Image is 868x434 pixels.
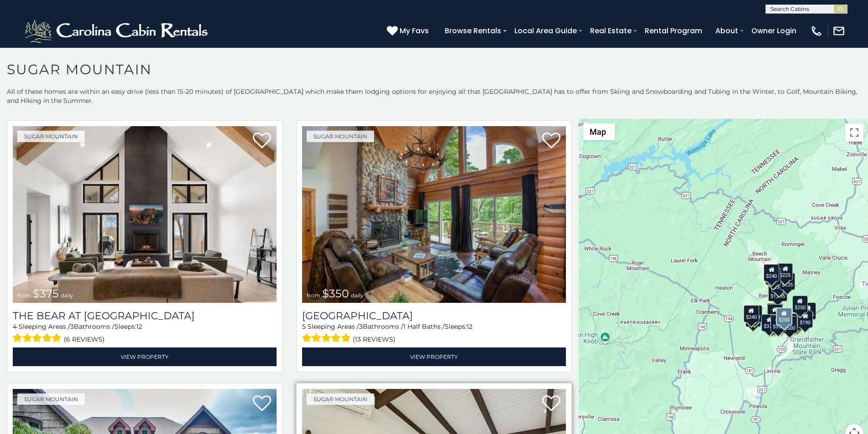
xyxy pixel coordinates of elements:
[767,304,783,322] div: $300
[13,347,277,366] a: View Property
[711,23,743,39] a: About
[13,322,17,331] span: 4
[640,23,707,39] a: Rental Program
[302,310,566,322] a: [GEOGRAPHIC_DATA]
[70,322,74,331] span: 3
[747,23,801,39] a: Owner Login
[801,302,816,320] div: $155
[403,322,445,331] span: 1 Half Baths /
[792,296,808,313] div: $250
[351,292,364,299] span: daily
[798,311,813,328] div: $190
[353,333,395,345] span: (13 reviews)
[17,292,31,299] span: from
[786,313,802,331] div: $195
[13,126,277,303] a: The Bear At Sugar Mountain from $375 daily
[776,307,792,326] div: $200
[302,322,566,345] div: Sleeping Areas / Bathrooms / Sleeps:
[387,25,431,37] a: My Favs
[586,23,636,39] a: Real Estate
[13,310,277,322] h3: The Bear At Sugar Mountain
[832,25,845,37] img: mail-regular-white.png
[770,315,786,332] div: $350
[302,126,566,303] img: Grouse Moor Lodge
[23,17,212,45] img: White-1-2.png
[322,287,349,300] span: $350
[590,127,606,137] span: Map
[253,132,271,151] a: Add to favorites
[780,273,795,290] div: $125
[542,132,560,151] a: Add to favorites
[359,322,363,331] span: 3
[767,303,782,321] div: $190
[307,131,374,142] a: Sugar Mountain
[302,322,306,331] span: 5
[440,23,506,39] a: Browse Rentals
[400,25,429,36] span: My Favs
[61,292,73,299] span: daily
[768,284,787,301] div: $1,095
[307,292,320,299] span: from
[33,287,59,300] span: $375
[17,131,85,142] a: Sugar Mountain
[302,310,566,322] h3: Grouse Moor Lodge
[302,347,566,366] a: View Property
[13,310,277,322] a: The Bear At [GEOGRAPHIC_DATA]
[13,322,277,345] div: Sleeping Areas / Bathrooms / Sleeps:
[467,322,473,331] span: 12
[64,333,105,345] span: (6 reviews)
[542,394,560,414] a: Add to favorites
[13,126,277,303] img: The Bear At Sugar Mountain
[510,23,581,39] a: Local Area Guide
[302,126,566,303] a: Grouse Moor Lodge from $350 daily
[810,25,823,37] img: phone-regular-white.png
[845,123,863,142] button: Toggle fullscreen view
[778,263,793,281] div: $225
[762,314,777,332] div: $375
[136,322,142,331] span: 12
[764,264,780,281] div: $240
[583,123,615,140] button: Change map style
[744,305,759,322] div: $240
[307,393,374,405] a: Sugar Mountain
[17,393,85,405] a: Sugar Mountain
